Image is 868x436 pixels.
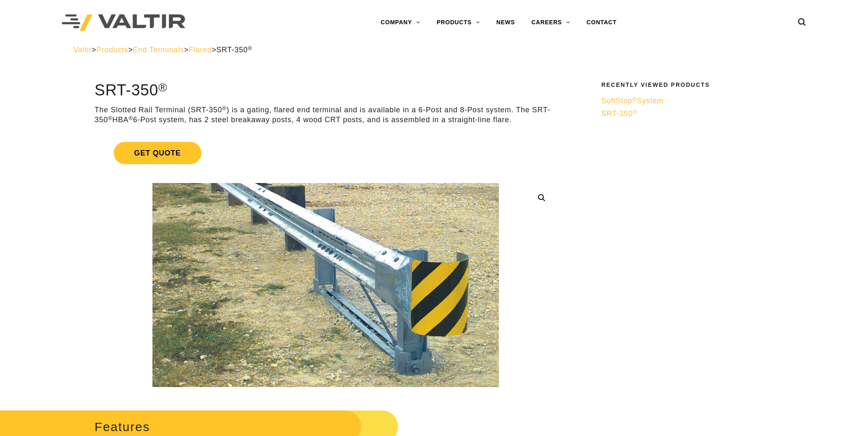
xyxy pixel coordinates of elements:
img: Valtir [62,14,185,31]
h1: SRT-350 [95,82,557,99]
a: Valtir [73,46,91,54]
sup: ® [129,115,133,121]
a: NEWS [488,14,523,31]
sup: ® [222,105,227,111]
a: Products [96,46,128,54]
h2: Recently Viewed Products [601,82,790,88]
div: > > > > [73,45,795,55]
sup: ® [158,81,167,94]
a: Flared [189,46,212,54]
a: CAREERS [523,14,578,31]
a: CONTACT [578,14,625,31]
sup: ® [108,115,112,121]
a: COMPANY [372,14,428,31]
a: SoftStop®System [601,96,790,106]
a: PRODUCTS [428,14,488,31]
span: SoftStop System [601,97,664,105]
a: SRT-350® [601,109,790,118]
sup: ® [633,109,637,115]
span: SRT-350 [601,109,637,118]
span: SRT-350 [216,46,252,54]
sup: ® [632,96,637,102]
p: The Slotted Rail Terminal (SRT-350 ) is a gating, flared end terminal and is available in a 6-Pos... [95,105,557,125]
a: Get Quote [95,132,557,174]
a: End Terminals [133,46,184,54]
sup: ® [248,45,253,51]
span: Get Quote [114,142,201,164]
